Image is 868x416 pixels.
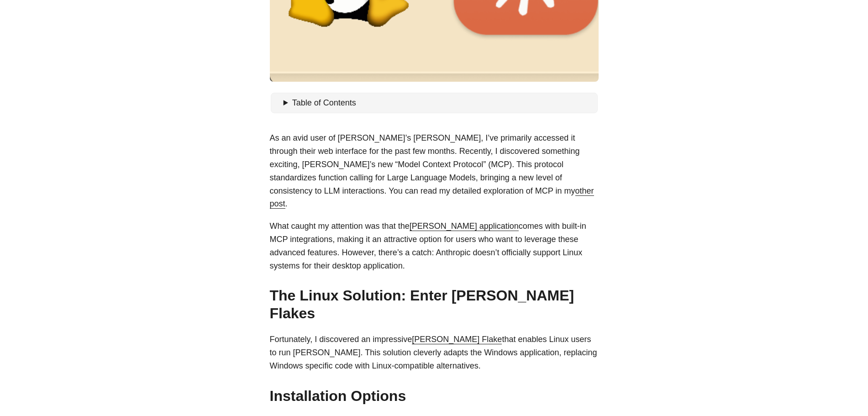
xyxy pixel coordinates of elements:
span: Table of Contents [292,98,356,107]
a: other post [270,186,594,209]
p: What caught my attention was that the comes with built-in MCP integrations, making it an attracti... [270,220,599,272]
a: [PERSON_NAME] application [410,221,519,231]
summary: Table of Contents [284,96,594,110]
h2: Installation Options [270,387,599,405]
h2: The Linux Solution: Enter [PERSON_NAME] Flakes [270,287,599,322]
p: As an avid user of [PERSON_NAME]’s [PERSON_NAME], I’ve primarily accessed it through their web in... [270,132,599,211]
a: [PERSON_NAME] Flake [412,335,502,344]
p: Fortunately, I discovered an impressive that enables Linux users to run [PERSON_NAME]. This solut... [270,333,599,372]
